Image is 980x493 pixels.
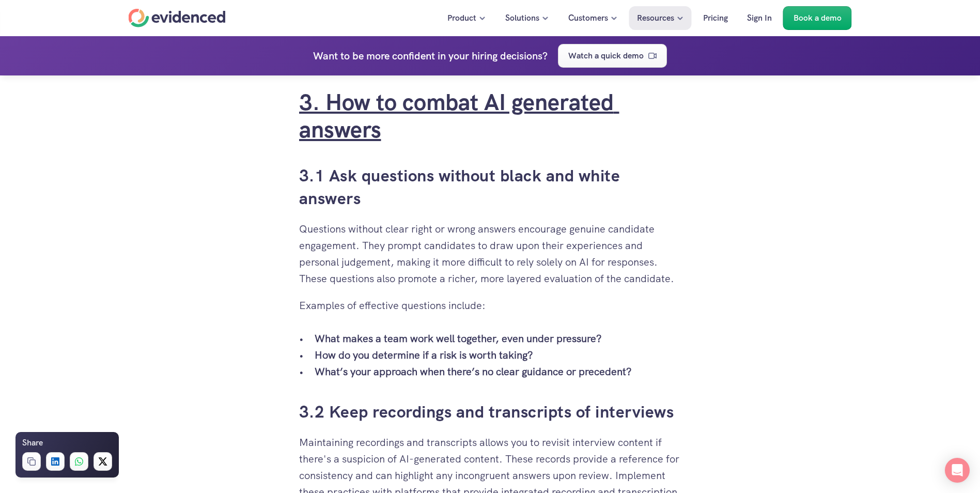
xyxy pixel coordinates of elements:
[299,297,681,314] p: Examples of effective questions include:
[299,87,619,144] a: 3. How to combat AI generated answers
[703,11,728,25] p: Pricing
[315,332,602,345] strong: What makes a team work well together, even under pressure?
[315,348,533,362] strong: How do you determine if a risk is worth taking?
[568,49,644,63] p: Watch a quick demo
[299,221,681,287] p: Questions without clear right or wrong answers encourage genuine candidate engagement. They promp...
[299,401,674,423] a: 3.2 Keep recordings and transcripts of interviews
[637,11,674,25] p: Resources
[129,9,226,27] a: Home
[695,6,736,30] a: Pricing
[299,165,625,210] a: 3.1 Ask questions without black and white answers
[783,6,852,30] a: Book a demo
[558,44,667,68] a: Watch a quick demo
[22,436,43,450] h6: Share
[447,11,476,25] p: Product
[315,365,632,378] strong: What’s your approach when there’s no clear guidance or precedent?
[747,11,772,25] p: Sign In
[945,458,970,483] div: Open Intercom Messenger
[505,11,539,25] p: Solutions
[568,11,608,25] p: Customers
[794,11,842,25] p: Book a demo
[313,48,548,64] h4: Want to be more confident in your hiring decisions?
[739,6,780,30] a: Sign In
